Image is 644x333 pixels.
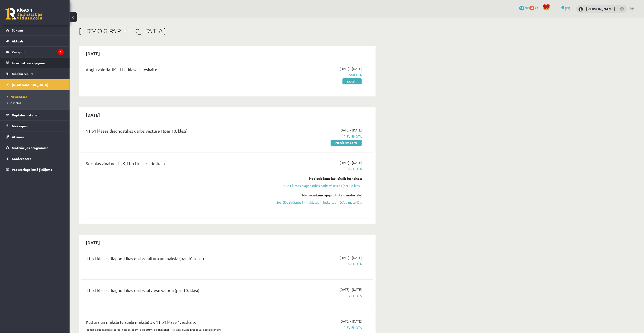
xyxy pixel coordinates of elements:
div: Nepieciešams apgūt digitālo materiālu: [274,193,362,198]
a: Aktuāli [6,36,64,46]
span: Mācību resursi [12,72,34,76]
legend: Informatīvie ziņojumi [12,58,64,68]
span: 24 [519,6,524,10]
span: [DATE] - [DATE] [340,160,362,165]
a: Pildīt ieskaiti [331,140,362,146]
a: 97 xp [529,6,541,10]
span: Pievienota [274,134,362,139]
span: Neizpildītās [7,95,27,99]
a: Digitālie materiāli [6,110,64,120]
span: Aktuāli [12,39,23,43]
a: Motivācijas programma [6,142,64,153]
span: Sākums [12,28,24,32]
div: Kultūra un māksla (vizuālā māksla) JK 11.b1 klase 1. ieskaite [86,319,267,327]
a: Konferences [6,153,64,164]
span: Pievienota [274,325,362,330]
span: Pievienota [274,262,362,266]
a: Neizpildītās [7,95,65,99]
img: Maksims Baltais [579,7,583,12]
a: Rīgas 1. Tālmācības vidusskola [5,8,42,20]
div: Angļu valoda JK 11.b1 klase 1. ieskaite [86,66,267,75]
a: Skatīt [343,78,362,84]
legend: Ziņojumi [12,47,64,57]
span: Iesniegta [274,73,362,77]
a: Ziņojumi9 [6,47,64,57]
h1: [DEMOGRAPHIC_DATA] [79,27,376,35]
a: Maksājumi [6,121,64,131]
span: mP [525,6,529,10]
span: [DATE] - [DATE] [340,319,362,324]
h2: [DATE] [81,237,105,248]
a: Mācību resursi [6,68,64,79]
div: 11.b1 klases diagnostikas darbs kultūrā un mākslā (par 10. klasi) [86,255,267,264]
div: Nepieciešams izpildīt šīs ieskaites: [274,176,362,181]
span: xp [535,6,538,10]
span: Digitālie materiāli [12,113,39,117]
div: 11.b1 klases diagnostikas darbs latviešu valodā (par 10. klasi) [86,287,267,296]
span: Pievienota [274,166,362,171]
span: [DATE] - [DATE] [340,255,362,260]
a: Atzīmes [6,131,64,142]
span: Izlabotās [7,101,21,105]
span: 97 [529,6,535,10]
h2: [DATE] [81,109,105,120]
div: Sociālās zinātnes I JK 11.b1 klase 1. ieskaite [86,160,267,169]
a: Sākums [6,25,64,35]
a: Sociālās zinātnes I - 11. klases 1. ieskaites mācību materiāls [274,200,362,205]
legend: Maksājumi [12,121,64,131]
a: Informatīvie ziņojumi [6,58,64,68]
a: [PERSON_NAME] [586,6,615,11]
span: Konferences [12,157,31,161]
span: [DEMOGRAPHIC_DATA] [12,83,48,87]
a: Proktoringa izmēģinājums [6,164,64,175]
span: Pievienota [274,293,362,298]
span: Proktoringa izmēģinājums [12,167,52,172]
i: 9 [58,49,64,55]
div: 11.b1 klases diagnostikas darbs vēsturē I (par 10. klasi) [86,128,267,136]
span: [DATE] - [DATE] [340,66,362,71]
a: [DEMOGRAPHIC_DATA] [6,79,64,90]
h2: [DATE] [81,48,105,59]
span: Atzīmes [12,135,24,139]
span: [DATE] - [DATE] [340,287,362,292]
a: 11.b1 klases diagnostikas darbs vēsturē I (par 10. klasi) [274,183,362,188]
a: 24 mP [519,6,529,10]
a: Izlabotās [7,101,65,105]
span: [DATE] - [DATE] [340,128,362,133]
span: Motivācijas programma [12,146,48,150]
p: Ieskaitē būs radošais darbs, nepieciešami piederumi gleznošanai – A4 lapa, guaša krāsas vai paste... [86,327,267,332]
